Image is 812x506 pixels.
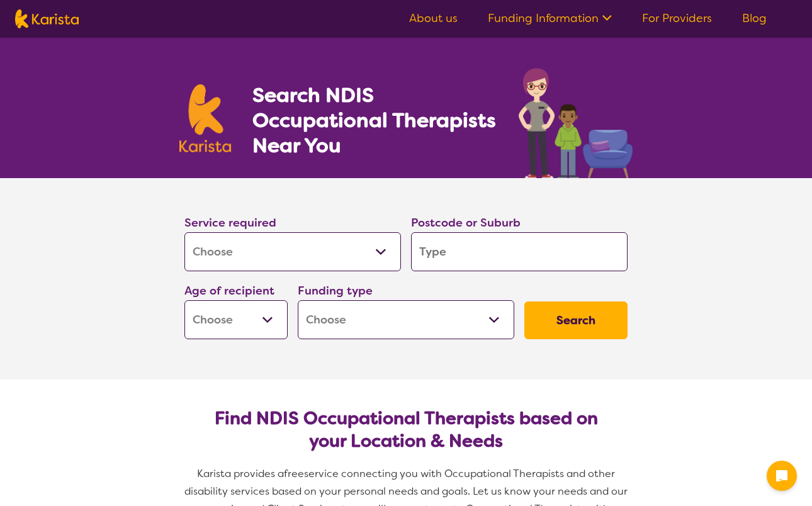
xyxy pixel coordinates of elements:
h1: Search NDIS Occupational Therapists Near You [252,82,497,158]
span: free [284,467,304,480]
label: Postcode or Suburb [411,215,521,230]
h2: Find NDIS Occupational Therapists based on your Location & Needs [195,407,617,453]
img: Karista logo [15,9,79,28]
a: About us [409,11,458,26]
a: For Providers [642,11,712,26]
label: Service required [184,215,276,230]
img: occupational-therapy [519,68,633,178]
span: Karista provides a [197,467,284,480]
a: Funding Information [488,11,612,26]
a: Blog [742,11,767,26]
label: Age of recipient [184,283,274,298]
button: Search [524,301,628,339]
input: Type [411,232,628,271]
label: Funding type [298,283,373,298]
img: Karista logo [179,84,231,152]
